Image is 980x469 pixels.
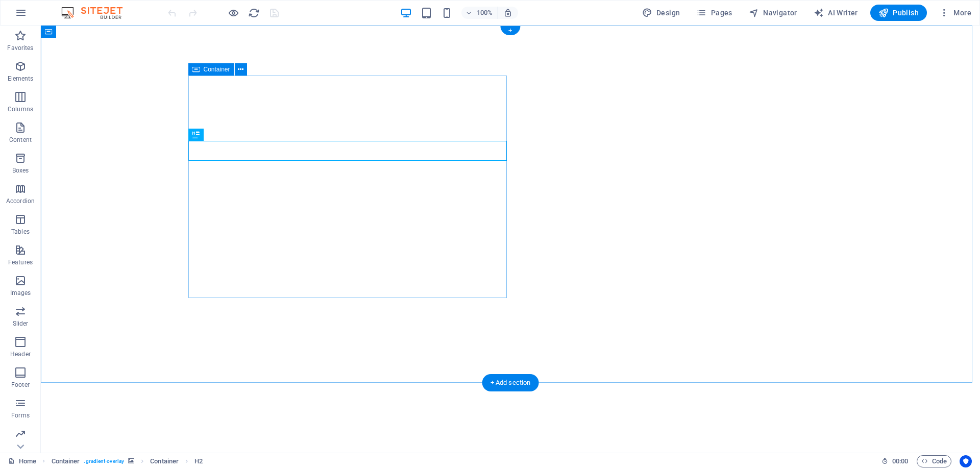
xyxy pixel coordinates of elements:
div: + Add section [482,374,539,391]
span: More [939,8,971,18]
span: Code [921,455,947,467]
button: Code [917,455,951,467]
button: AI Writer [810,5,862,21]
span: 00 00 [892,455,908,467]
button: More [935,5,975,21]
p: Accordion [6,197,35,205]
i: Reload page [248,7,260,19]
p: Content [9,136,32,144]
button: Pages [692,5,736,21]
span: Pages [696,8,732,18]
button: reload [248,7,260,19]
span: Container [204,66,230,72]
button: Design [638,5,684,21]
span: Publish [878,8,919,18]
span: Click to select. Double-click to edit [52,455,80,467]
button: Click here to leave preview mode and continue editing [227,7,239,19]
p: Boxes [12,166,29,175]
a: Click to cancel selection. Double-click to open Pages [8,455,36,467]
div: Design (Ctrl+Alt+Y) [638,5,684,21]
p: Forms [11,411,30,419]
span: AI Writer [814,8,858,18]
p: Favorites [7,44,33,52]
button: Navigator [745,5,801,21]
p: Slider [13,319,29,328]
p: Header [10,350,31,358]
span: : [899,457,901,465]
p: Footer [11,381,30,389]
span: Design [642,8,680,18]
p: Features [8,258,33,266]
nav: breadcrumb [52,455,203,467]
span: Click to select. Double-click to edit [194,455,203,467]
i: This element contains a background [128,458,134,464]
p: Columns [8,105,33,113]
div: + [500,26,520,35]
i: On resize automatically adjust zoom level to fit chosen device. [503,8,512,17]
img: Editor Logo [59,7,135,19]
button: Usercentrics [960,455,972,467]
p: Images [10,289,31,297]
span: . gradient-overlay [84,455,124,467]
button: 100% [461,7,498,19]
p: Elements [8,75,34,83]
h6: Session time [881,455,909,467]
span: Click to select. Double-click to edit [150,455,179,467]
span: Navigator [749,8,797,18]
p: Tables [11,228,30,236]
h6: 100% [477,7,493,19]
button: Publish [870,5,927,21]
